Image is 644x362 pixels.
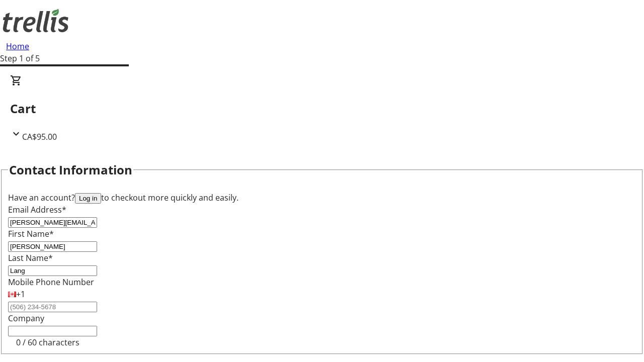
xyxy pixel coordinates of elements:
[75,193,101,204] button: Log in
[8,277,94,288] label: Mobile Phone Number
[8,192,636,204] div: Have an account? to checkout more quickly and easily.
[9,161,132,179] h2: Contact Information
[10,100,634,118] h2: Cart
[22,131,57,142] span: CA$95.00
[8,228,54,239] label: First Name*
[10,74,634,143] div: CartCA$95.00
[8,204,66,215] label: Email Address*
[8,313,44,324] label: Company
[8,302,97,312] input: (506) 234-5678
[8,252,53,263] label: Last Name*
[16,337,79,348] tr-character-limit: 0 / 60 characters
